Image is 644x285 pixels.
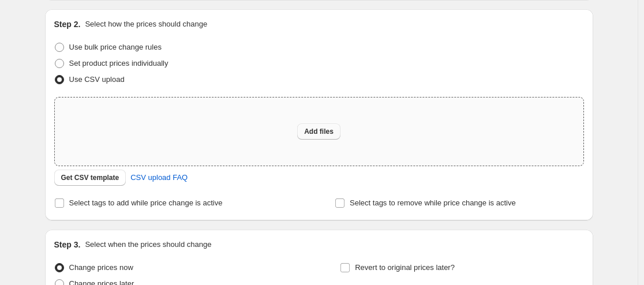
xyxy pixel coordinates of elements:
[69,59,169,67] span: Set product prices individually
[69,198,223,207] span: Select tags to add while price change is active
[61,173,119,182] span: Get CSV template
[85,239,211,250] p: Select when the prices should change
[355,263,455,272] span: Revert to original prices later?
[69,263,133,272] span: Change prices now
[54,239,81,250] h2: Step 3.
[54,18,81,30] h2: Step 2.
[69,75,125,84] span: Use CSV upload
[130,172,188,183] span: CSV upload FAQ
[54,170,126,186] button: Get CSV template
[350,198,516,207] span: Select tags to remove while price change is active
[297,123,340,140] button: Add files
[304,127,334,136] span: Add files
[123,168,194,187] a: CSV upload FAQ
[85,18,207,30] p: Select how the prices should change
[69,43,162,51] span: Use bulk price change rules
